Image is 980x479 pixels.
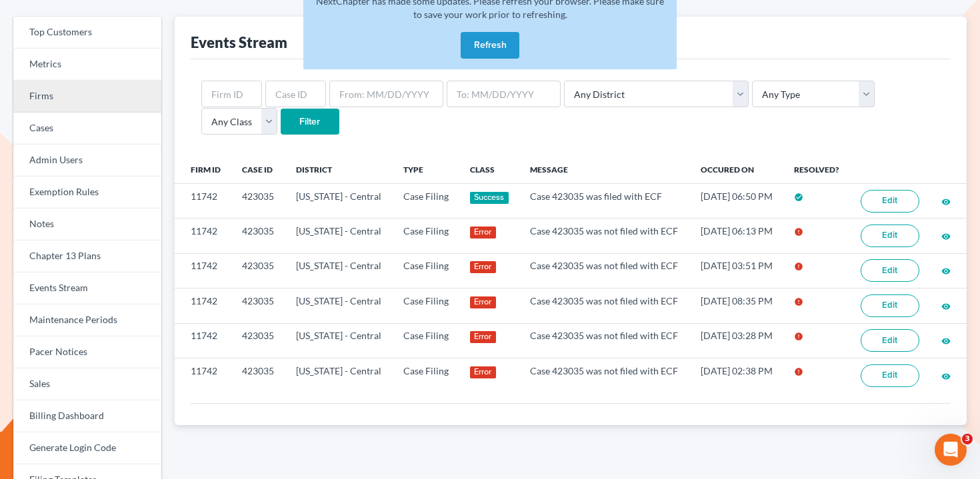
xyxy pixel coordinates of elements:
[447,81,561,107] input: To: MM/DD/YYYY
[393,183,460,218] td: Case Filing
[231,183,285,218] td: 423035
[470,261,496,273] div: Error
[861,190,919,213] a: Edit
[941,334,951,346] a: visibility
[470,296,496,308] div: Error
[231,157,285,183] th: Case ID
[393,253,460,288] td: Case Filing
[281,109,339,135] input: Filter
[519,358,689,392] td: Case 423035 was not filed with ECF
[941,197,951,207] i: visibility
[13,145,161,177] a: Admin Users
[690,288,784,323] td: [DATE] 08:35 PM
[941,302,951,311] i: visibility
[13,400,161,432] a: Billing Dashboard
[175,253,231,288] td: 11742
[519,183,689,218] td: Case 423035 was filed with ECF
[794,227,803,237] i: error
[941,336,951,346] i: visibility
[285,323,393,358] td: [US_STATE] - Central
[794,332,803,341] i: error
[393,358,460,392] td: Case Filing
[519,288,689,323] td: Case 423035 was not filed with ECF
[861,294,919,317] a: Edit
[13,368,161,400] a: Sales
[794,367,803,376] i: error
[13,432,161,464] a: Generate Login Code
[231,323,285,358] td: 423035
[231,288,285,323] td: 423035
[935,434,967,466] iframe: Intercom live chat
[13,113,161,145] a: Cases
[285,358,393,392] td: [US_STATE] - Central
[285,288,393,323] td: [US_STATE] - Central
[393,219,460,253] td: Case Filing
[470,331,496,343] div: Error
[519,219,689,253] td: Case 423035 was not filed with ECF
[393,157,460,183] th: Type
[285,219,393,253] td: [US_STATE] - Central
[941,300,951,311] a: visibility
[519,157,689,183] th: Message
[519,253,689,288] td: Case 423035 was not filed with ECF
[861,364,919,387] a: Edit
[690,358,784,392] td: [DATE] 02:38 PM
[794,297,803,306] i: error
[690,219,784,253] td: [DATE] 06:13 PM
[941,266,951,276] i: visibility
[231,219,285,253] td: 423035
[941,232,951,241] i: visibility
[231,358,285,392] td: 423035
[13,240,161,272] a: Chapter 13 Plans
[861,329,919,352] a: Edit
[690,183,784,218] td: [DATE] 06:50 PM
[13,17,161,49] a: Top Customers
[690,157,784,183] th: Occured On
[470,366,496,378] div: Error
[941,264,951,276] a: visibility
[690,253,784,288] td: [DATE] 03:51 PM
[941,195,951,207] a: visibility
[329,81,443,107] input: From: MM/DD/YYYY
[861,259,919,282] a: Edit
[393,288,460,323] td: Case Filing
[861,225,919,247] a: Edit
[13,336,161,368] a: Pacer Notices
[231,253,285,288] td: 423035
[783,157,850,183] th: Resolved?
[459,157,519,183] th: Class
[285,253,393,288] td: [US_STATE] - Central
[13,177,161,209] a: Exemption Rules
[941,370,951,381] a: visibility
[175,157,231,183] th: Firm ID
[175,288,231,323] td: 11742
[175,323,231,358] td: 11742
[13,304,161,336] a: Maintenance Periods
[175,219,231,253] td: 11742
[690,323,784,358] td: [DATE] 03:28 PM
[13,209,161,240] a: Notes
[13,49,161,81] a: Metrics
[393,323,460,358] td: Case Filing
[13,81,161,113] a: Firms
[461,32,519,59] button: Refresh
[175,183,231,218] td: 11742
[265,81,326,107] input: Case ID
[191,33,287,52] div: Events Stream
[13,272,161,304] a: Events Stream
[794,262,803,271] i: error
[519,323,689,358] td: Case 423035 was not filed with ECF
[794,193,803,202] i: check_circle
[941,230,951,241] a: visibility
[175,358,231,392] td: 11742
[470,227,496,239] div: Error
[941,372,951,381] i: visibility
[201,81,262,107] input: Firm ID
[285,157,393,183] th: District
[470,192,509,204] div: Success
[962,434,973,444] span: 3
[285,183,393,218] td: [US_STATE] - Central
